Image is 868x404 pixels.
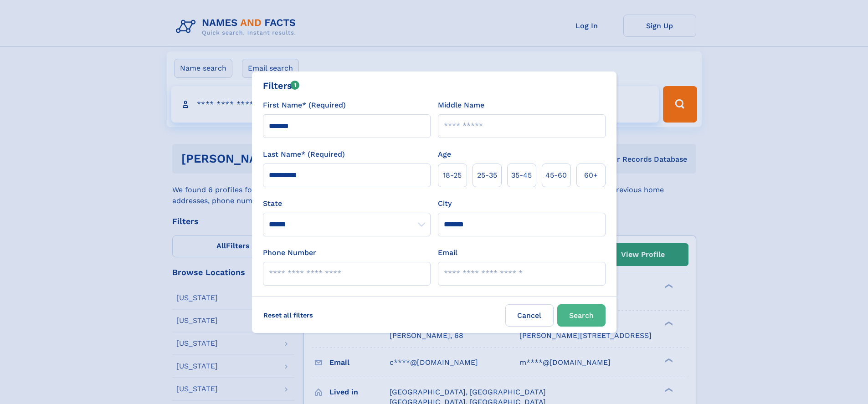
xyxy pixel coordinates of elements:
span: 60+ [584,170,598,181]
label: State [263,198,431,209]
label: City [438,198,452,209]
label: Middle Name [438,100,484,111]
label: Age [438,149,451,160]
label: Last Name* (Required) [263,149,345,160]
label: Reset all filters [257,304,319,326]
span: 35‑45 [511,170,532,181]
label: Cancel [505,304,554,327]
span: 25‑35 [477,170,497,181]
button: Search [557,304,606,327]
span: 18‑25 [443,170,462,181]
label: Email [438,247,457,258]
span: 45‑60 [545,170,567,181]
div: Filters [263,79,300,92]
label: First Name* (Required) [263,100,346,111]
label: Phone Number [263,247,316,258]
